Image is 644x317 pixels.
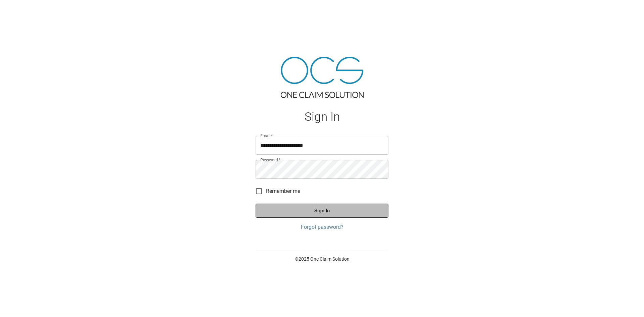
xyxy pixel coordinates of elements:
[8,4,35,17] img: ocs-logo-white-transparent.png
[260,157,280,163] label: Password
[256,204,388,218] button: Sign In
[256,223,388,231] a: Forgot password?
[281,57,364,98] img: ocs-logo-tra.png
[260,133,273,139] label: Email
[256,256,388,262] p: © 2025 One Claim Solution
[256,110,388,124] h1: Sign In
[266,187,300,195] span: Remember me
